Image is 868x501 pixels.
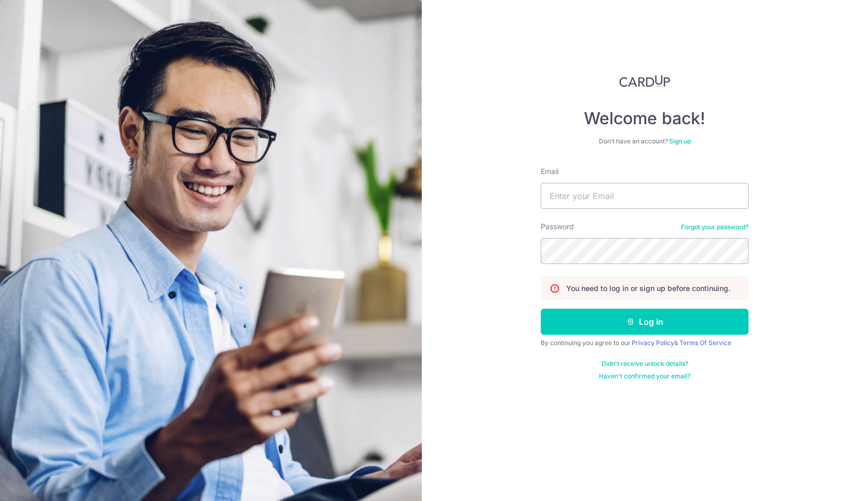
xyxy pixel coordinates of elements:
[566,283,730,294] p: You need to log in or sign up before continuing.
[541,221,574,232] label: Password
[602,360,688,368] a: Didn't receive unlock details?
[681,223,749,231] a: Forgot your password?
[541,137,749,146] div: Don’t have an account?
[679,339,731,347] a: Terms Of Service
[541,183,749,209] input: Enter your Email
[599,372,690,380] a: Haven't confirmed your email?
[632,339,674,347] a: Privacy Policy
[619,75,670,87] img: CardUp Logo
[669,137,691,145] a: Sign up
[541,108,749,129] h4: Welcome back!
[541,166,558,177] label: Email
[541,309,749,335] button: Log in
[541,339,749,347] div: By continuing you agree to our &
